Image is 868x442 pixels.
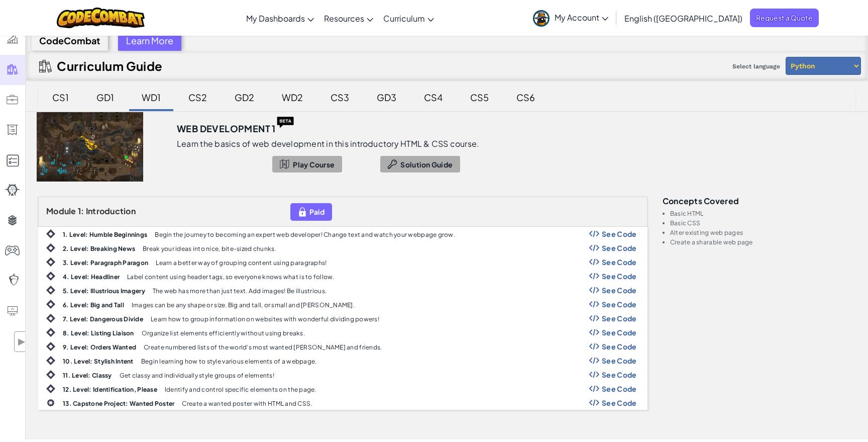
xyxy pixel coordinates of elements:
img: Show Code Logo [589,329,599,336]
span: See Code [602,244,637,252]
img: IconIntro.svg [46,342,55,351]
span: Paid [309,208,324,216]
li: Create a sharable web page [670,239,855,245]
div: GD1 [86,85,124,109]
b: 13. Capstone Project: Wanted Poster [63,400,174,407]
img: Show Code Logo [589,287,599,294]
li: Alter existing web pages [670,229,855,236]
p: Get classy and individually style groups of elements! [120,372,274,379]
b: 5. Level: Illustrious Imagery [63,287,145,295]
img: IconIntro.svg [46,257,55,267]
img: IconPaidLevel.svg [298,206,307,218]
img: IconIntro.svg [46,384,55,393]
p: Create numbered lists of the world's most wanted [PERSON_NAME] and friends. [144,344,382,350]
span: Select language [728,59,784,74]
span: Module [46,206,76,216]
img: IconIntro.svg [46,286,55,295]
span: Solution Guide [400,160,453,168]
span: Request a Quote [750,9,819,27]
p: Organize list elements efficiently without using breaks. [142,330,305,336]
li: Basic HTML [670,210,855,217]
b: 2. Level: Breaking News [63,245,135,252]
img: Show Code Logo [589,244,599,251]
img: Show Code Logo [589,230,599,237]
span: See Code [602,258,637,266]
img: Show Code Logo [589,385,599,392]
p: Learn how to group information on websites with wonderful dividing powers! [151,316,379,322]
b: 9. Level: Orders Wanted [63,343,136,351]
img: IconIntro.svg [46,300,55,309]
img: Show Code Logo [589,273,599,280]
button: Solution Guide [380,156,460,172]
img: Show Code Logo [589,258,599,266]
b: 12. Level: Identification, Please [63,386,157,393]
span: See Code [602,357,637,365]
p: Begin the journey to becoming an expert web developer! Change text and watch your webpage grow. [155,231,455,238]
p: Learn a better way of grouping content using paragraphs! [156,259,327,266]
div: CS1 [42,85,79,109]
b: 3. Level: Paragraph Paragon [63,259,148,267]
img: Show Code Logo [589,357,599,364]
div: CS4 [414,85,453,109]
a: English ([GEOGRAPHIC_DATA]) [619,5,747,32]
p: Create a wanted poster with HTML and CSS. [182,400,312,407]
a: Resources [319,5,378,32]
p: Begin learning how to style various elements of a webpage. [141,358,317,365]
span: See Code [602,300,637,308]
b: 4. Level: Headliner [63,273,120,281]
span: See Code [602,399,637,407]
img: IconIntro.svg [46,370,55,379]
span: My Account [555,12,608,23]
img: Show Code Logo [589,399,599,406]
img: IconIntro.svg [46,328,55,337]
p: Identify and control specific elements on the page. [165,386,316,393]
div: WD2 [272,85,313,109]
img: IconIntro.svg [46,229,55,238]
span: English ([GEOGRAPHIC_DATA]) [624,13,742,24]
p: Break your ideas into nice, bite-sized chunks. [143,245,276,252]
span: ▶ [17,334,26,349]
span: See Code [602,230,637,238]
img: IconIntro.svg [46,243,55,252]
span: See Code [602,314,637,322]
span: See Code [602,272,637,280]
img: IconIntro.svg [46,272,55,281]
span: 1: [78,206,84,216]
span: Play Course [293,160,335,168]
img: IconCurriculumGuide.svg [39,60,52,72]
img: Show Code Logo [589,343,599,350]
div: CS6 [506,85,545,109]
div: GD3 [367,85,406,109]
b: 11. Level: Classy [63,372,112,379]
b: 10. Level: Stylish Intent [63,358,134,365]
img: CodeCombat logo [57,8,145,28]
b: 8. Level: Listing Liaison [63,329,134,337]
img: Show Code Logo [589,301,599,308]
a: My Account [528,2,613,34]
h3: Concepts covered [663,197,855,205]
img: IconIntro.svg [46,314,55,323]
span: See Code [602,342,637,350]
p: The web has more than just text. Add images! Be illustrious. [153,288,327,294]
span: See Code [602,328,637,336]
img: IconCapstoneLevel.svg [47,399,55,407]
div: CS3 [320,85,359,109]
span: Introduction [86,206,136,216]
div: CS2 [178,85,217,109]
span: See Code [602,385,637,393]
a: My Dashboards [241,5,319,32]
img: IconIntro.svg [46,356,55,365]
p: Images can be any shape or size. Big and tall, or small and [PERSON_NAME]. [132,302,355,308]
img: Show Code Logo [589,371,599,378]
b: 6. Level: Big and Tall [63,301,124,309]
li: Basic CSS [670,220,855,226]
p: Label content using header tags, so everyone knows what is to follow. [127,274,335,280]
button: Play Course [272,156,342,172]
span: Resources [324,13,364,24]
p: Learn the basics of web development in this introductory HTML & CSS course. [177,139,479,149]
span: Curriculum [383,13,425,24]
h3: Web Development 1 [177,121,276,136]
div: WD1 [132,85,171,109]
div: CS5 [460,85,499,109]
